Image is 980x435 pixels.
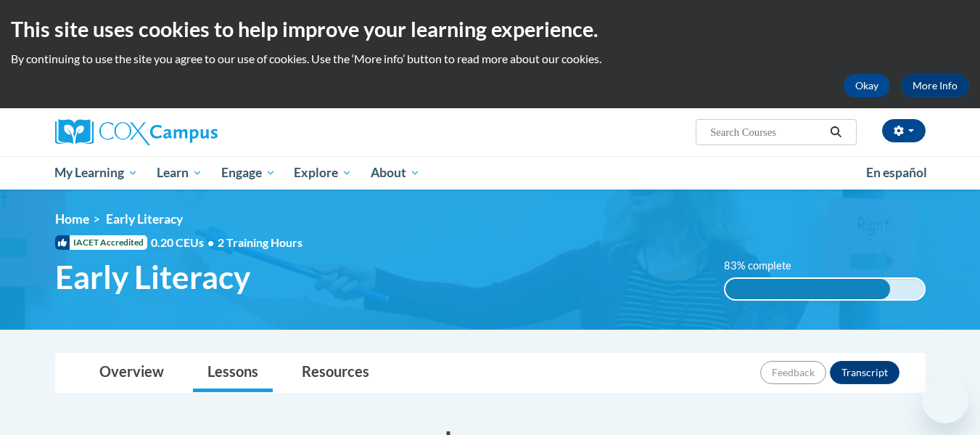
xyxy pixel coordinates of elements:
span: • [207,235,214,249]
button: Transcript [830,361,899,384]
h2: This site uses cookies to help improve your learning experience. [11,15,969,44]
img: Cox Campus [55,119,218,145]
span: Early Literacy [55,258,250,296]
a: Home [55,211,89,227]
button: Okay [844,74,890,97]
a: En español [857,158,936,188]
a: Overview [85,354,178,392]
a: More Info [901,74,969,97]
span: IACET Accredited [55,235,147,250]
a: Engage [212,156,285,190]
span: Explore [294,164,352,182]
a: Resources [287,354,384,392]
a: Explore [284,156,361,190]
div: 83% complete [725,279,890,299]
a: My Learning [46,156,148,190]
span: 2 Training Hours [218,235,302,249]
p: By continuing to use the site you agree to our use of cookies. Use the ‘More info’ button to read... [11,51,969,67]
span: Engage [221,164,276,182]
label: 83% complete [724,258,807,274]
button: Feedback [760,361,826,384]
span: 0.20 CEUs [151,235,218,251]
span: My Learning [54,164,138,182]
div: Main menu [33,156,947,190]
span: Early Literacy [106,211,183,227]
iframe: Botón para iniciar la ventana de mensajería [922,377,968,423]
span: En español [866,165,927,180]
button: Account Settings [882,119,926,142]
span: About [371,164,420,182]
a: Lessons [193,354,273,392]
button: Search [825,123,847,141]
input: Search Courses [709,123,825,141]
a: Cox Campus [55,119,331,145]
span: Learn [157,164,202,182]
a: About [361,156,429,190]
a: Learn [147,156,212,190]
